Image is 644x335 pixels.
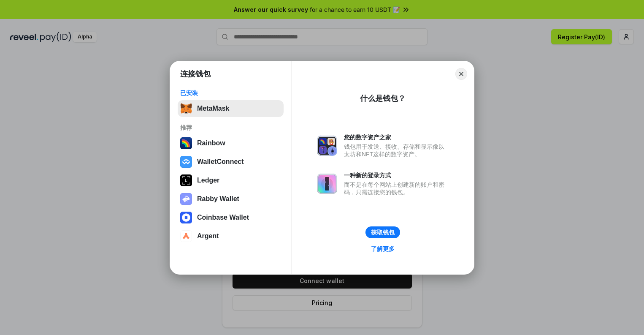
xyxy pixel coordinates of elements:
div: 推荐 [180,124,281,131]
img: svg+xml,%3Csvg%20fill%3D%22none%22%20height%3D%2233%22%20viewBox%3D%220%200%2035%2033%22%20width%... [180,103,192,114]
div: 什么是钱包？ [360,93,406,103]
div: 了解更多 [371,245,395,253]
div: Coinbase Wallet [197,214,249,221]
div: 您的数字资产之家 [344,133,449,141]
div: Argent [197,232,219,240]
img: svg+xml,%3Csvg%20xmlns%3D%22http%3A%2F%2Fwww.w3.org%2F2000%2Fsvg%22%20fill%3D%22none%22%20viewBox... [180,193,192,205]
button: Close [455,68,467,80]
h1: 连接钱包 [180,69,211,79]
div: MetaMask [197,105,229,112]
img: svg+xml,%3Csvg%20width%3D%22120%22%20height%3D%22120%22%20viewBox%3D%220%200%20120%20120%22%20fil... [180,137,192,149]
img: svg+xml,%3Csvg%20xmlns%3D%22http%3A%2F%2Fwww.w3.org%2F2000%2Fsvg%22%20fill%3D%22none%22%20viewBox... [317,136,337,156]
div: Rainbow [197,139,225,147]
button: Ledger [178,172,284,189]
div: 而不是在每个网站上创建新的账户和密码，只需连接您的钱包。 [344,181,449,196]
img: svg+xml,%3Csvg%20xmlns%3D%22http%3A%2F%2Fwww.w3.org%2F2000%2Fsvg%22%20fill%3D%22none%22%20viewBox... [317,174,337,194]
button: Argent [178,228,284,245]
img: svg+xml,%3Csvg%20width%3D%2228%22%20height%3D%2228%22%20viewBox%3D%220%200%2028%2028%22%20fill%3D... [180,212,192,223]
div: 已安装 [180,89,281,97]
button: 获取钱包 [365,226,400,238]
button: Rainbow [178,135,284,152]
div: Rabby Wallet [197,195,239,203]
button: WalletConnect [178,153,284,170]
div: 获取钱包 [371,229,395,236]
div: 一种新的登录方式 [344,172,449,179]
img: svg+xml,%3Csvg%20xmlns%3D%22http%3A%2F%2Fwww.w3.org%2F2000%2Fsvg%22%20width%3D%2228%22%20height%3... [180,174,192,186]
div: Ledger [197,177,219,184]
div: 钱包用于发送、接收、存储和显示像以太坊和NFT这样的数字资产。 [344,143,449,158]
img: svg+xml,%3Csvg%20width%3D%2228%22%20height%3D%2228%22%20viewBox%3D%220%200%2028%2028%22%20fill%3D... [180,230,192,242]
a: 了解更多 [366,243,400,254]
div: WalletConnect [197,158,244,166]
button: Rabby Wallet [178,191,284,207]
button: MetaMask [178,100,284,117]
button: Coinbase Wallet [178,209,284,226]
img: svg+xml,%3Csvg%20width%3D%2228%22%20height%3D%2228%22%20viewBox%3D%220%200%2028%2028%22%20fill%3D... [180,156,192,168]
